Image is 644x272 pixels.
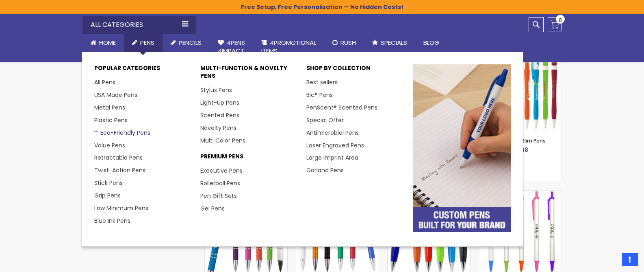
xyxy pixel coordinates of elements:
a: Pencils [163,34,210,52]
p: Multi-Function & Novelty Pens [200,64,298,84]
span: 4PROMOTIONAL ITEMS [261,38,316,55]
a: Pen Gift Sets [200,192,237,200]
a: Rush [324,34,364,52]
a: Stick Pens [94,179,123,187]
a: Metal Pens [94,103,125,112]
a: Multi Color Pens [200,136,245,145]
a: Laser Engraved Pens [306,141,364,149]
img: custom-pens [413,64,511,232]
a: Garland Pens [306,166,344,174]
a: USA Made Pens [94,91,137,99]
a: All Pens [94,78,115,86]
a: Stylus Pens [200,86,232,94]
a: 0 [548,17,562,31]
a: Bic® Pens [306,91,333,99]
a: Rollerball Pens [200,179,240,187]
a: Gel Pens [200,204,225,213]
span: Rush [340,38,356,47]
a: Large Imprint Area [306,154,358,162]
span: Pens [140,38,154,47]
a: Blue Ink Pens [94,217,130,225]
a: Pens [124,34,163,52]
a: Scented Pens [200,111,239,119]
a: Twist-Action Pens [94,166,145,174]
span: 0 [559,16,562,24]
span: Blog [423,38,439,47]
span: Specials [381,38,407,47]
a: Home [82,34,124,52]
div: All Categories [82,16,196,34]
a: Blog [415,34,447,52]
a: Value Pens [94,141,125,149]
a: Plastic Pens [94,116,128,124]
a: Executive Pens [200,167,243,175]
span: 4Pens 4impact [218,38,245,55]
span: Pencils [179,38,202,47]
a: Specials [364,34,415,52]
p: Popular Categories [94,64,192,76]
a: Best sellers [306,78,338,86]
a: Low Minimum Pens [94,204,148,212]
a: Antimicrobial Pens [306,129,359,137]
a: Grip Pens [94,191,121,200]
a: Special Offer [306,116,344,124]
a: Retractable Pens [94,154,143,162]
span: Home [99,38,116,47]
a: 4PROMOTIONALITEMS [253,34,324,60]
a: PenScent® Scented Pens [306,103,377,112]
a: 4Pens4impact [210,34,253,60]
a: Eco-Friendly Pens [94,129,150,137]
p: Premium Pens [200,153,298,165]
p: Shop By Collection [306,64,404,76]
a: Light-Up Pens [200,99,239,107]
a: Novelty Pens [200,124,236,132]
